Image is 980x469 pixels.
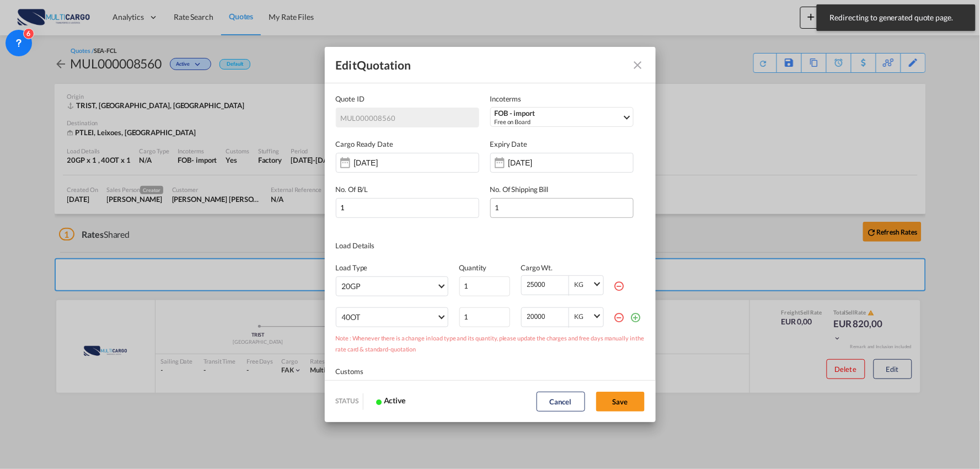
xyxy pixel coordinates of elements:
[526,308,569,324] input: Enter Weight
[627,54,649,76] button: Close dialog
[490,138,634,150] label: Expiry Date
[336,138,479,150] label: Cargo Ready Date
[336,367,369,376] label: Customs
[575,280,584,289] div: KG
[336,307,448,327] md-select: Choose
[459,276,510,296] input: Qty
[631,58,645,72] md-icon: Close dialog
[336,93,479,108] label: Quote ID
[336,262,448,276] label: Load Type
[354,158,424,167] input: Enter date
[459,307,510,327] input: Qty
[495,109,622,118] div: FOB - import
[363,396,405,405] span: Active
[336,327,645,355] div: Note : Whenever there is a change in load type and its quantity, please update the charges and fr...
[495,118,622,126] div: Free on Board
[526,276,569,292] input: Enter Weight
[459,262,510,276] label: Quantity
[490,107,634,127] md-select: Select Incoterms: FOB - import Free on Board
[336,276,448,296] md-select: Choose
[336,184,479,198] label: No. Of B/L
[521,262,614,275] label: Cargo Wt.
[596,392,645,412] button: Save
[330,397,363,406] div: STATUS
[490,198,634,218] input: B/L
[614,280,625,291] md-icon: icon-minus-circle-outline red-400-fg
[827,12,966,23] span: Redirecting to generated quote page.
[490,93,634,104] label: Incoterms
[537,392,585,412] button: Cancel
[630,312,641,323] md-icon: icon-plus-circle-outline green-400-fg
[575,312,584,321] div: KG
[325,47,656,422] md-dialog: Quote IDIncotermsFOB - ...
[336,198,479,218] input: B/L
[490,184,634,198] label: No. Of Shipping Bill
[614,312,625,323] md-icon: icon-minus-circle-outline red-400-fg
[367,393,384,410] md-icon: icon-flickr-after
[508,158,578,167] input: Enter date
[336,58,411,72] div: Quotation
[336,58,357,72] b: Edit
[336,240,490,251] div: Load Details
